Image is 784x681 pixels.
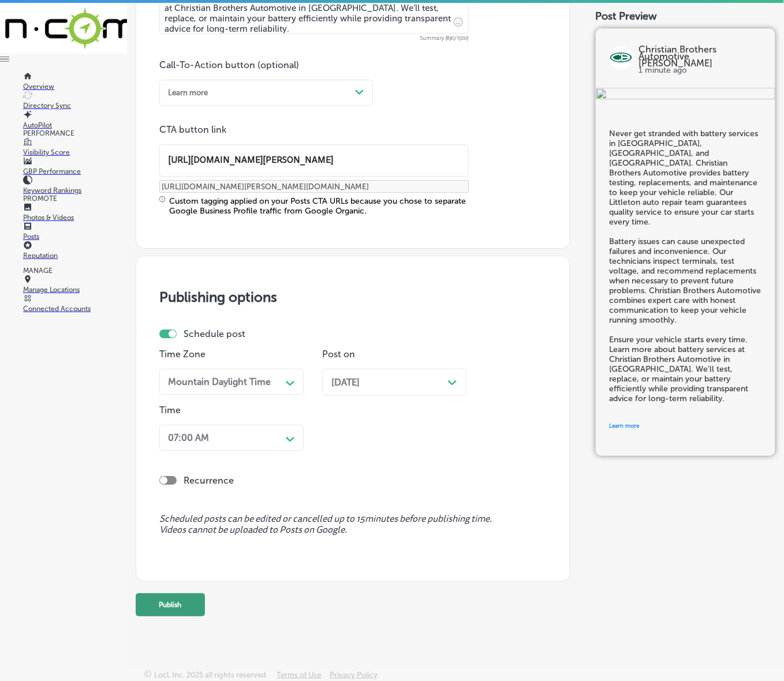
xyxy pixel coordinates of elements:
[159,124,469,135] p: CTA button link
[23,148,127,156] p: Visibility Score
[23,252,127,260] p: Reputation
[23,267,127,275] p: MANAGE
[23,278,127,294] a: Manage Locations
[159,405,304,416] p: Time
[610,47,633,70] img: logo
[168,432,209,443] div: 07:00 AM
[596,88,775,102] img: c879ed3c-deeb-4e4a-9b1e-f7e589f33e0f
[23,297,127,313] a: Connected Accounts
[23,83,127,91] p: Overview
[23,205,127,222] a: Photos & Videos
[159,36,469,41] span: Summary (830/1500)
[23,140,127,156] a: Visibility Score
[23,102,127,110] p: Directory Sync
[23,129,127,137] p: PERFORMANCE
[331,377,360,388] span: [DATE]
[23,113,127,129] a: AutoPilot
[154,671,268,679] p: Locl, Inc. 2025 all rights reserved.
[639,47,761,68] p: Christian Brothers Automotive [PERSON_NAME]
[168,88,208,97] div: Learn more
[23,194,127,203] p: PROMOTE
[610,415,761,438] a: Learn more
[159,289,547,305] h3: Publishing options
[23,74,127,91] a: Overview
[23,305,127,313] p: Connected Accounts
[23,121,127,129] p: AutoPilot
[596,10,775,23] div: Post Preview
[23,167,127,175] p: GBP Performance
[159,514,547,536] span: Scheduled posts can be edited or cancelled up to 15 minutes before publishing time. Videos cannot...
[639,68,761,74] p: 1 minute ago
[159,59,299,70] label: Call-To-Action button (optional)
[23,286,127,294] p: Manage Locations
[23,214,127,222] p: Photos & Videos
[23,159,127,175] a: GBP Performance
[184,475,234,486] label: Recurrence
[610,423,640,430] span: Learn more
[23,224,127,241] a: Posts
[23,186,127,194] p: Keyword Rankings
[23,178,127,194] a: Keyword Rankings
[184,328,245,339] label: Schedule post
[23,233,127,241] p: Posts
[23,93,127,110] a: Directory Sync
[610,129,761,404] h5: Never get stranded with battery services in [GEOGRAPHIC_DATA], [GEOGRAPHIC_DATA], and [GEOGRAPHIC...
[159,349,304,360] p: Time Zone
[168,376,271,387] div: Mountain Daylight Time
[136,593,205,616] button: Publish
[23,244,127,260] a: Reputation
[322,349,466,360] p: Post on
[169,196,469,216] div: Custom tagging applied on your Posts CTA URLs because you chose to separate Google Business Profi...
[449,15,463,29] span: Insert emoji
